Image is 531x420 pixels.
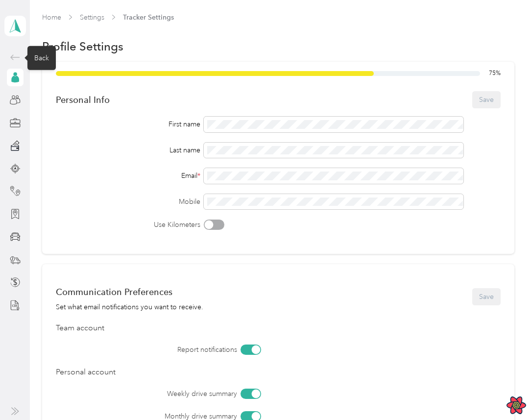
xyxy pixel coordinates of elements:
[56,119,201,129] div: First name
[42,41,123,51] h1: Profile Settings
[56,322,501,334] div: Team account
[56,302,203,312] div: Set what email notifications you want to receive.
[56,95,110,105] div: Personal Info
[56,287,203,297] div: Communication Preferences
[42,13,61,22] a: Home
[56,197,201,207] label: Mobile
[56,171,201,181] div: Email
[56,220,201,230] label: Use Kilometers
[507,395,526,415] button: Open React Query Devtools
[111,345,237,355] label: Report notifications
[123,12,174,23] span: Tracker Settings
[489,69,501,78] span: 75 %
[80,13,104,22] a: Settings
[111,389,237,399] label: Weekly drive summary
[56,145,201,155] div: Last name
[56,367,501,378] div: Personal account
[476,365,531,420] iframe: Everlance-gr Chat Button Frame
[27,46,56,70] div: Back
